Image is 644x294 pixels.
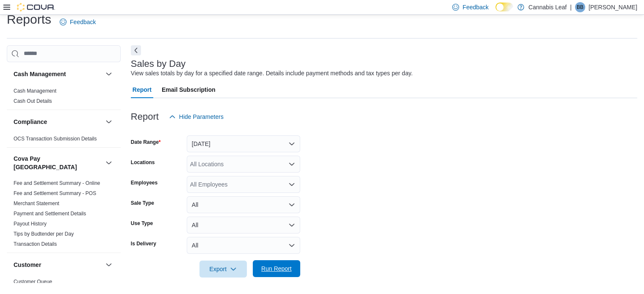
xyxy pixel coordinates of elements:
[7,86,121,110] div: Cash Management
[589,2,637,12] p: [PERSON_NAME]
[14,241,57,247] span: Transaction Details
[288,161,295,168] button: Open list of options
[17,3,55,11] img: Cova
[14,70,102,78] button: Cash Management
[7,11,51,28] h1: Reports
[462,3,488,11] span: Feedback
[14,261,102,269] button: Customer
[14,136,97,142] a: OCS Transaction Submission Details
[187,217,300,234] button: All
[131,45,141,55] button: Next
[131,112,159,122] h3: Report
[131,179,158,186] label: Employees
[179,113,224,121] span: Hide Parameters
[570,2,572,12] p: |
[205,261,242,278] span: Export
[131,240,156,247] label: Is Delivery
[7,178,121,253] div: Cova Pay [GEOGRAPHIC_DATA]
[14,154,102,171] button: Cova Pay [GEOGRAPHIC_DATA]
[253,260,300,277] button: Run Report
[14,211,86,217] a: Payment and Settlement Details
[14,88,56,94] a: Cash Management
[14,210,86,217] span: Payment and Settlement Details
[131,139,161,146] label: Date Range
[14,88,56,94] span: Cash Management
[14,220,47,227] span: Payout History
[187,196,300,213] button: All
[14,190,96,196] a: Fee and Settlement Summary - POS
[288,181,295,188] button: Open list of options
[187,237,300,254] button: All
[14,118,102,126] button: Compliance
[14,231,74,237] span: Tips by Budtender per Day
[70,18,96,26] span: Feedback
[131,220,153,227] label: Use Type
[575,2,585,12] div: Bobby Bassi
[14,221,47,227] a: Payout History
[162,81,216,98] span: Email Subscription
[199,261,247,278] button: Export
[14,180,100,187] span: Fee and Settlement Summary - Online
[56,14,99,30] a: Feedback
[187,135,300,152] button: [DATE]
[104,117,114,127] button: Compliance
[166,108,227,125] button: Hide Parameters
[577,2,583,12] span: BB
[131,69,413,78] div: View sales totals by day for a specified date range. Details include payment methods and tax type...
[7,134,121,147] div: Compliance
[14,200,59,207] span: Merchant Statement
[131,200,154,206] label: Sale Type
[104,158,114,168] button: Cova Pay [GEOGRAPHIC_DATA]
[14,201,59,206] a: Merchant Statement
[14,98,52,104] span: Cash Out Details
[261,264,292,273] span: Run Report
[131,59,186,69] h3: Sales by Day
[14,279,52,285] a: Customer Queue
[14,118,47,126] h3: Compliance
[14,98,52,104] a: Cash Out Details
[14,261,41,269] h3: Customer
[14,231,74,237] a: Tips by Budtender per Day
[14,70,66,78] h3: Cash Management
[7,277,121,290] div: Customer
[14,190,96,197] span: Fee and Settlement Summary - POS
[104,69,114,79] button: Cash Management
[14,278,52,285] span: Customer Queue
[528,2,567,12] p: Cannabis Leaf
[14,135,97,142] span: OCS Transaction Submission Details
[14,241,57,247] a: Transaction Details
[14,180,100,186] a: Fee and Settlement Summary - Online
[133,81,152,98] span: Report
[131,159,155,166] label: Locations
[495,3,513,11] input: Dark Mode
[104,260,114,270] button: Customer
